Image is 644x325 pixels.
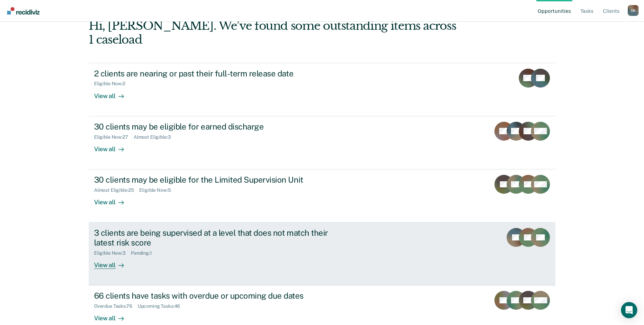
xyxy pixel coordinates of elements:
div: Pending : 1 [131,250,157,256]
div: 2 clients are nearing or past their full-term release date [94,69,332,78]
button: Profile dropdown button [628,5,639,16]
div: 3 clients are being supervised at a level that does not match their latest risk score [94,228,332,248]
div: View all [94,87,132,100]
div: 66 clients have tasks with overdue or upcoming due dates [94,291,332,301]
div: Hi, [PERSON_NAME]. We’ve found some outstanding items across 1 caseload [89,19,462,47]
div: O B [628,5,639,16]
div: View all [94,309,132,322]
a: 2 clients are nearing or past their full-term release dateEligible Now:2View all [89,63,555,116]
a: 30 clients may be eligible for earned dischargeEligible Now:27Almost Eligible:3View all [89,116,555,169]
div: Almost Eligible : 25 [94,187,139,193]
div: Eligible Now : 27 [94,134,134,140]
div: View all [94,140,132,153]
div: View all [94,193,132,206]
a: 30 clients may be eligible for the Limited Supervision UnitAlmost Eligible:25Eligible Now:5View all [89,169,555,223]
div: View all [94,256,132,269]
div: Eligible Now : 3 [94,250,131,256]
div: Upcoming Tasks : 46 [138,303,186,309]
div: 30 clients may be eligible for earned discharge [94,122,332,132]
div: Eligible Now : 2 [94,81,131,87]
img: Recidiviz [7,7,40,15]
a: 3 clients are being supervised at a level that does not match their latest risk scoreEligible Now... [89,223,555,285]
div: Eligible Now : 5 [139,187,176,193]
div: 30 clients may be eligible for the Limited Supervision Unit [94,175,332,185]
div: Almost Eligible : 3 [134,134,176,140]
div: Overdue Tasks : 76 [94,303,138,309]
div: Open Intercom Messenger [621,302,637,318]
